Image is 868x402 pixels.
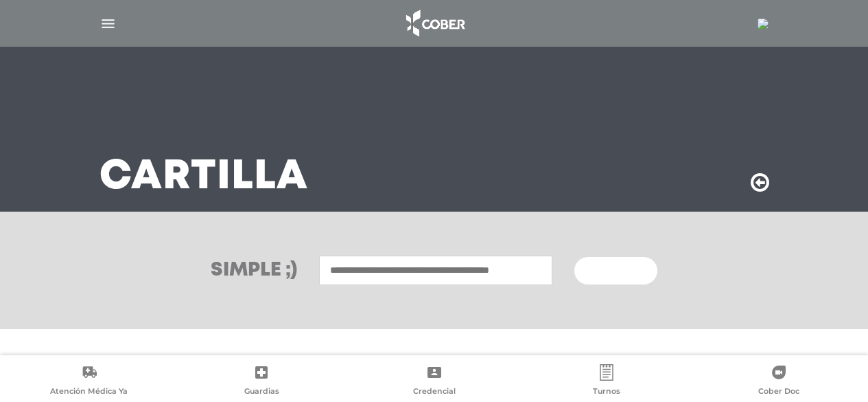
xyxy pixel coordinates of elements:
[574,257,657,284] button: Buscar
[211,261,297,280] h3: Simple ;)
[693,364,865,399] a: Cober Doc
[99,15,117,32] img: Cober_menu-lines-white.svg
[348,364,520,399] a: Credencial
[3,364,175,399] a: Atención Médica Ya
[758,386,799,399] span: Cober Doc
[758,19,769,30] img: 24613
[593,386,620,399] span: Turnos
[175,364,347,399] a: Guardias
[591,267,631,276] span: Buscar
[99,159,308,195] h3: Cartilla
[413,386,456,399] span: Credencial
[399,7,471,40] img: logo_cober_home-white.png
[50,386,128,399] span: Atención Médica Ya
[244,386,279,399] span: Guardias
[520,364,692,399] a: Turnos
